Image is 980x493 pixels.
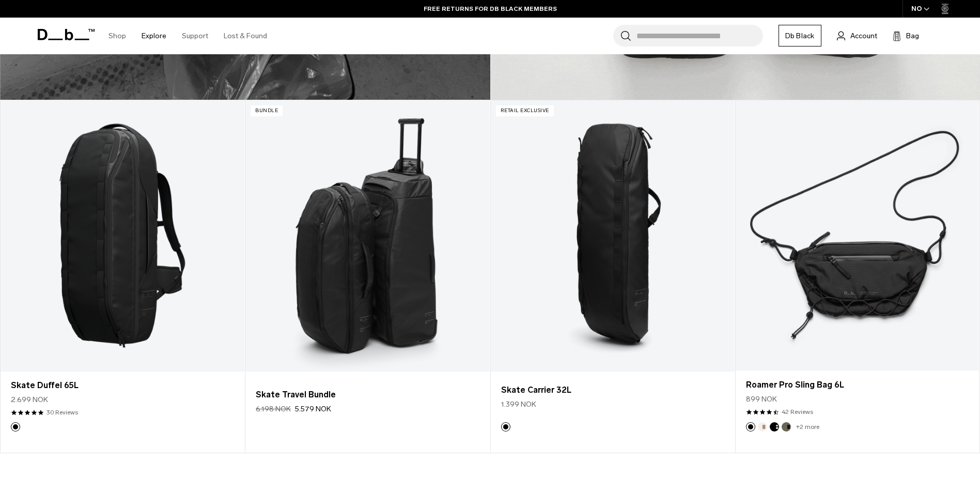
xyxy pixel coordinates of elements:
a: Roamer Pro Sling Bag 6L [736,100,979,371]
a: Skate Carrier 32L [501,384,724,396]
span: Account [850,30,877,41]
button: Black Out [11,422,20,432]
a: Account [837,29,877,42]
a: Skate Duffel 65L [1,100,244,372]
span: 899 NOK [746,394,777,405]
nav: Main Navigation [101,18,275,54]
a: 42 reviews [782,407,813,417]
span: 2.699 NOK [11,394,48,405]
button: Charcoal Grey [770,422,779,432]
a: Skate Travel Bundle [245,100,489,372]
a: Skate Carrier 32L [491,100,735,372]
a: +2 more [796,423,819,430]
a: 30 reviews [46,408,78,417]
button: Forest Green [782,422,791,432]
a: Roamer Pro Sling Bag 6L [746,379,969,391]
p: Bundle [251,105,283,116]
a: Skate Travel Bundle [256,389,479,401]
span: Bag [906,30,919,41]
span: 5.579 NOK [295,404,331,414]
a: Skate Duffel 65L [11,379,234,392]
p: retail exclusive [496,105,554,116]
button: Black Out [746,422,755,432]
button: Bag [893,29,919,42]
span: 1.399 NOK [501,399,536,410]
button: Oatmilk [758,422,767,432]
a: Lost & Found [224,18,267,54]
a: FREE RETURNS FOR DB BLACK MEMBERS [424,4,557,13]
s: 6.198 NOK [256,404,291,414]
a: Shop [108,18,126,54]
a: Explore [142,18,166,54]
a: Support [182,18,208,54]
button: Black Out [501,422,510,432]
a: Db Black [779,25,821,47]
